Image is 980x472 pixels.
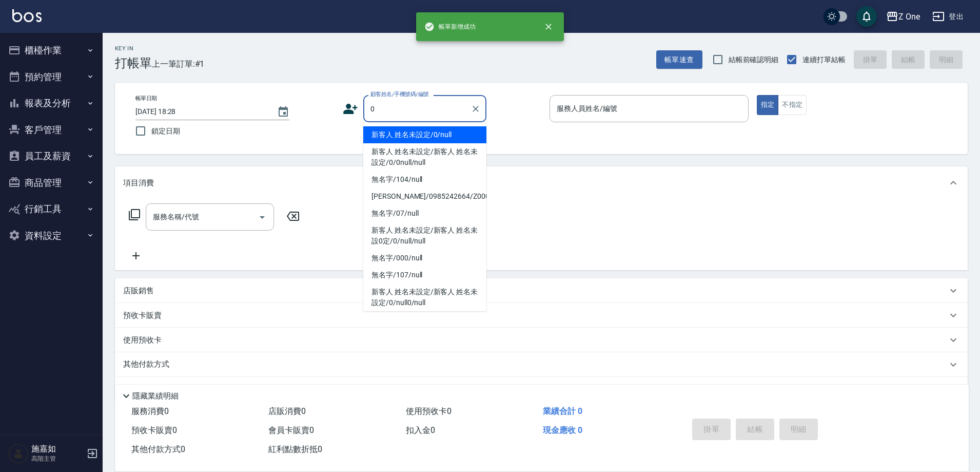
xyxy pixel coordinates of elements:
[123,359,174,370] p: 其他付款方式
[898,10,920,23] div: Z One
[31,444,84,454] h5: 施嘉如
[123,178,154,188] p: 項目消費
[363,267,486,284] li: 無名字/107/null
[115,328,968,352] div: 使用預收卡
[363,126,486,143] li: 新客人 姓名未設定/0/null
[729,54,779,65] span: 結帳前確認明細
[856,6,877,27] button: save
[135,103,267,120] input: YYYY/MM/DD hh:mm
[135,95,157,102] label: 帳單日期
[370,90,429,98] label: 顧客姓名/手機號碼/編號
[363,188,486,205] li: [PERSON_NAME]/0985242664/Z0001
[115,166,968,199] div: 項目消費
[406,425,435,435] span: 扣入金 0
[363,284,486,311] li: 新客人 姓名未設定/新客人 姓名未設定/0/null0/null
[802,54,846,65] span: 連續打單結帳
[363,250,486,267] li: 無名字/000/null
[928,7,968,26] button: 登出
[115,377,968,402] div: 備註及來源
[543,406,582,416] span: 業績合計 0
[31,454,84,463] p: 高階主管
[115,278,968,303] div: 店販銷售
[115,45,152,52] h2: Key In
[268,444,322,454] span: 紅利點數折抵 0
[8,443,29,464] img: Person
[4,117,99,143] button: 客戶管理
[757,95,779,115] button: 指定
[363,222,486,250] li: 新客人 姓名未設定/新客人 姓名未設0定/0/null/null
[151,126,180,137] span: 鎖定日期
[115,56,152,70] h3: 打帳單
[4,143,99,169] button: 員工及薪資
[468,102,483,116] button: Clear
[271,100,296,124] button: Choose date, selected date is 2025-10-08
[4,37,99,64] button: 櫃檯作業
[123,310,162,321] p: 預收卡販賣
[363,171,486,188] li: 無名字/104/null
[123,286,154,296] p: 店販銷售
[12,9,42,22] img: Logo
[4,64,99,90] button: 預約管理
[131,425,177,435] span: 預收卡販賣 0
[115,352,968,377] div: 其他付款方式
[4,196,99,222] button: 行銷工具
[4,222,99,249] button: 資料設定
[4,169,99,196] button: 商品管理
[778,95,807,115] button: 不指定
[406,406,452,416] span: 使用預收卡 0
[131,406,169,416] span: 服務消費 0
[363,205,486,222] li: 無名字/07/null
[537,15,560,38] button: close
[115,303,968,328] div: 預收卡販賣
[363,143,486,171] li: 新客人 姓名未設定/新客人 姓名未設定/0/0null/null
[268,425,314,435] span: 會員卡販賣 0
[132,391,179,402] p: 隱藏業績明細
[123,384,162,395] p: 備註及來源
[268,406,306,416] span: 店販消費 0
[152,58,205,70] span: 上一筆訂單:#1
[424,22,476,32] span: 帳單新增成功
[543,425,582,435] span: 現金應收 0
[254,209,270,225] button: Open
[882,6,924,27] button: Z One
[4,90,99,117] button: 報表及分析
[131,444,185,454] span: 其他付款方式 0
[123,335,162,346] p: 使用預收卡
[656,50,702,69] button: 帳單速查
